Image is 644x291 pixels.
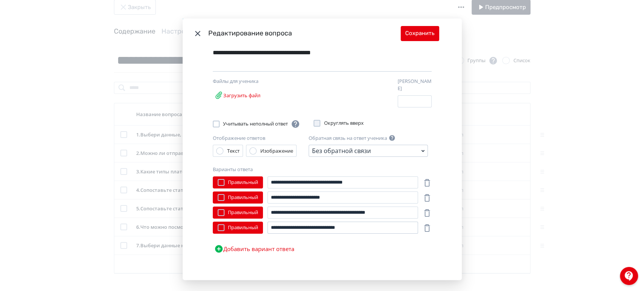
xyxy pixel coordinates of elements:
[309,135,387,142] label: Обратная связь на ответ ученика
[213,78,292,85] div: Файлы для ученика
[228,194,258,201] span: Правильный
[324,119,364,127] span: Округлять вверх
[213,166,253,173] label: Варианты ответа
[213,135,265,142] label: Отображение ответов
[398,78,432,92] label: [PERSON_NAME]
[228,224,258,231] span: Правильный
[228,209,258,216] span: Правильный
[401,26,439,41] button: Сохранить
[260,147,293,155] div: Изображение
[223,119,300,129] span: Учитывать неполный ответ
[312,146,371,155] div: Без обратной связи
[208,28,401,38] div: Редактирование вопроса
[228,179,258,186] span: Правильный
[183,18,462,280] div: Modal
[227,147,240,155] div: Текст
[213,241,296,256] button: Добавить вариант ответа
